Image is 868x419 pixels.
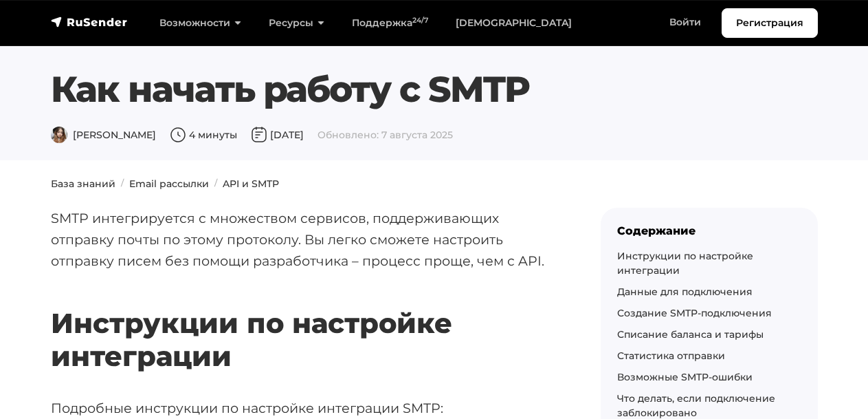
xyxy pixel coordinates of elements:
a: Возможности [146,9,255,37]
span: [DATE] [251,129,304,141]
a: Регистрация [722,8,818,38]
a: База знаний [51,178,115,190]
a: Создание SMTP-подключения [617,307,772,319]
a: Данные для подключения [617,286,753,298]
a: Инструкции по настройке интеграции [617,250,753,277]
a: API и SMTP [223,178,279,190]
span: 4 минуты [170,129,237,141]
img: Дата публикации [251,127,267,143]
a: Ресурсы [255,9,338,37]
a: Email рассылки [129,178,209,190]
h2: Инструкции по настройке интеграции [51,266,557,373]
span: [PERSON_NAME] [51,129,156,141]
a: Что делать, если подключение заблокировано [617,392,775,419]
sup: 24/7 [412,16,428,25]
img: Время чтения [170,127,186,143]
a: Статистика отправки [617,350,725,362]
nav: breadcrumb [43,177,826,191]
a: [DEMOGRAPHIC_DATA] [442,9,586,37]
h1: Как начать работу с SMTP [51,68,818,111]
p: SMTP интегрируется с множеством сервисов, поддерживающих отправку почты по этому протоколу. Вы ле... [51,208,557,271]
a: Списание баланса и тарифы [617,328,764,341]
a: Поддержка24/7 [338,9,442,37]
a: Войти [656,8,715,36]
span: Обновлено: 7 августа 2025 [318,129,453,141]
div: Содержание [617,224,801,237]
a: Возможные SMTP-ошибки [617,371,753,383]
p: Подробные инструкции по настройке интеграции SMTP: [51,398,557,419]
img: RuSender [51,15,128,29]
